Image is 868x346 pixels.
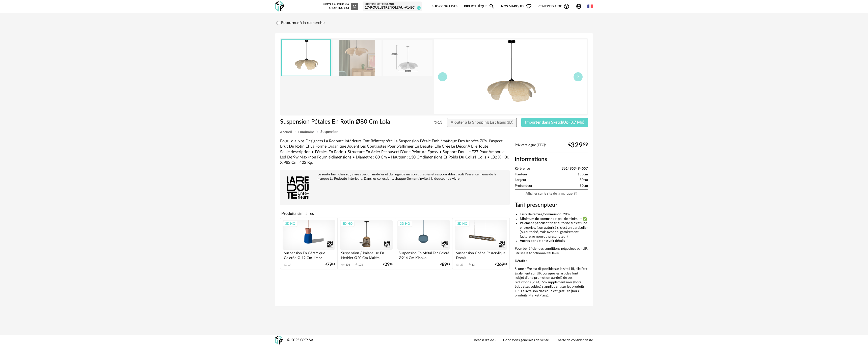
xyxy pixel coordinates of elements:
div: Breadcrumb [280,130,588,134]
div: 3D HQ [340,220,355,227]
div: Suspension Chêne Et Acrylique Domis [455,250,507,260]
div: € 99 [325,263,335,266]
img: OXP [275,1,284,12]
a: Conditions générales de vente [503,338,549,343]
button: Importer dans SketchUp (8,7 Mo) [521,118,588,127]
div: 37 [460,263,463,267]
a: 3D HQ Suspension En Métal Fer Coloré Ø214 Cm Kinoko €8999 [395,218,452,269]
div: Se sentir bien chez soi, vivre avec un mobilier et du linge de maison durables et responsables : ... [283,172,507,181]
img: 9dd43cfd475c69f66d1af091ad7a620a.jpg [383,40,432,76]
img: fr [587,4,593,9]
a: 3D HQ Suspension En Céramique Colorée Ø 12 Cm Jimna 14 €7999 [280,218,337,269]
span: 80cm [580,184,588,188]
div: Suspension / Baladeuse En Herbier Ø20 Cm Makita [340,250,392,260]
div: Suspension En Métal Fer Coloré Ø214 Cm Kinoko [397,250,450,260]
span: Luminaire [298,130,314,134]
img: thumbnail.png [282,40,330,76]
span: Profondeur [515,184,532,188]
div: 3D HQ [283,220,297,227]
img: d555c6fd8f772d5d18df571db221c6af.jpg [333,40,382,76]
div: Pour Lola Nos Designers La Redoute Intérieurs Ont Réinterprété La Suspension Pétale Emblématique ... [280,139,510,165]
span: 3614853494557 [562,167,588,171]
span: Download icon [468,263,472,267]
a: Shopping List courante 17-ROULLETRENOLEAU-V1-EC 11 [365,3,420,10]
img: OXP [275,336,283,345]
a: 3D HQ Suspension / Baladeuse En Herbier Ø20 Cm Makita 303 Download icon 196 €2999 [338,218,395,269]
h3: Tarif prescripteur [515,201,588,209]
span: Suspension [320,130,338,134]
span: Heart Outline icon [526,3,532,9]
b: Devis [550,251,559,255]
h1: Suspension Pétales En Rotin Ø80 Cm Lola [280,118,405,126]
a: Retourner à la recherche [275,17,324,29]
li: : voir détails [520,239,588,243]
div: © 2025 OXP SA [287,338,313,343]
span: Référence [515,167,530,171]
span: Help Circle Outline icon [563,3,569,9]
span: 13 [434,120,442,125]
div: Mettre à jour ma Shopping List [322,3,358,10]
span: Download icon [355,263,358,267]
div: 3D HQ [455,220,470,227]
a: 3D HQ Suspension Chêne Et Acrylique Domis 37 Download icon 13 €26999 [452,218,509,269]
span: 79 [327,263,332,266]
span: Refresh icon [352,5,357,8]
div: 3D HQ [398,220,412,227]
button: Ajouter à la Shopping List (sans 3D) [447,118,517,127]
div: Shopping List courante [365,3,420,6]
div: € 99 [568,143,588,147]
span: 80cm [580,178,588,182]
h2: Informations [515,156,588,163]
div: Suspension En Céramique Colorée Ø 12 Cm Jimna [283,250,335,260]
span: Magnify icon [489,3,495,9]
span: 329 [571,143,583,147]
span: Accueil [280,130,292,134]
b: Taux de remise/commission [520,213,561,216]
div: € 99 [440,263,450,266]
b: Minimum de commande [520,217,556,221]
span: 11 [417,6,421,10]
span: Account Circle icon [576,3,582,9]
h4: Produits similaires [280,210,510,217]
li: : autorisé si c’est une entreprise. Non autorisé si c’est un particulier (ou autorisé, mais avec ... [520,221,588,239]
a: Afficher sur le site de la marqueOpen In New icon [515,189,588,198]
div: 14 [288,263,291,267]
a: Shopping Lists [432,1,457,12]
div: Prix catalogue (TTC): [515,143,588,152]
a: BibliothèqueMagnify icon [464,1,495,12]
span: Account Circle icon [576,3,584,9]
b: Autres conditions [520,239,547,243]
div: 196 [358,263,363,267]
div: 17-ROULLETRENOLEAU-V1-EC [365,6,420,10]
span: Open In New icon [574,192,577,195]
img: brand logo [283,172,313,203]
li: : 20% [520,212,588,217]
span: Largeur [515,178,526,182]
span: Nos marques [501,1,532,12]
div: 303 [345,263,350,267]
img: thumbnail.png [434,39,587,114]
span: Importer dans SketchUp (8,7 Mo) [525,120,584,124]
p: Si une offre est disponible sur le site LRI, elle l'est également sur UP. Lorsque les articles fo... [515,267,588,298]
b: Paiement par client final [520,221,556,225]
span: Ajouter à la Shopping List (sans 3D) [451,120,513,124]
div: € 99 [495,263,507,266]
span: 130cm [578,172,588,177]
span: Centre d'aideHelp Circle Outline icon [538,3,569,9]
b: Détails : [515,259,527,263]
span: 89 [442,263,447,266]
p: Pour bénéficier des conditions négociées par UP, utilisez la fonctionnalité [515,247,588,256]
img: svg+xml;base64,PHN2ZyB3aWR0aD0iMjQiIGhlaWdodD0iMjQiIHZpZXdCb3g9IjAgMCAyNCAyNCIgZmlsbD0ibm9uZSIgeG... [275,20,281,26]
div: 13 [472,263,475,267]
span: 29 [385,263,390,266]
a: Besoin d'aide ? [474,338,496,343]
span: Hauteur [515,172,527,177]
a: Charte de confidentialité [556,338,593,343]
span: 269 [497,263,504,266]
div: € 99 [383,263,393,266]
li: : pas de minimum ✅ [520,217,588,221]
